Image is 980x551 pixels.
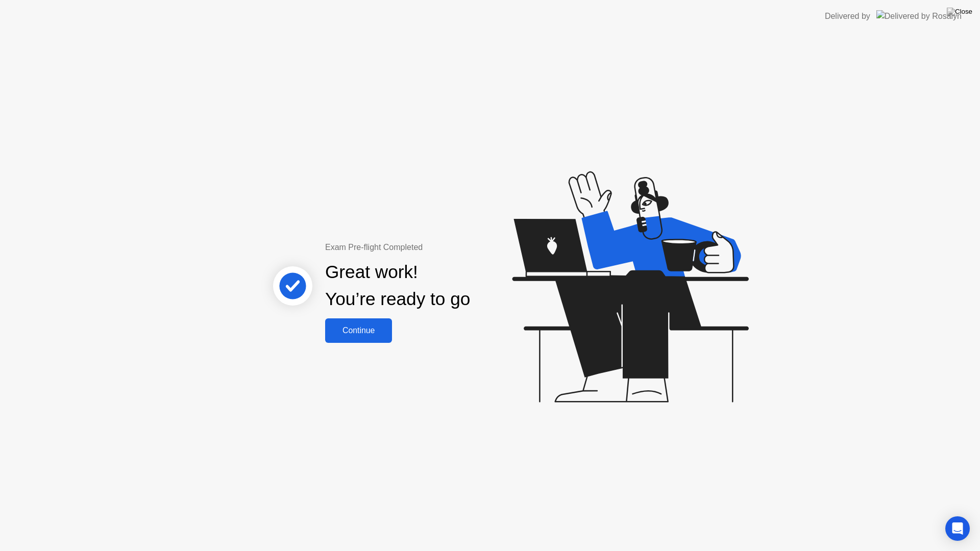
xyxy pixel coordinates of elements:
button: Continue [325,318,392,343]
div: Open Intercom Messenger [945,516,970,541]
div: Great work! You’re ready to go [325,259,470,313]
img: Close [947,8,972,16]
div: Exam Pre-flight Completed [325,241,536,254]
div: Delivered by [825,10,870,22]
img: Delivered by Rosalyn [876,10,962,22]
div: Continue [328,326,389,335]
